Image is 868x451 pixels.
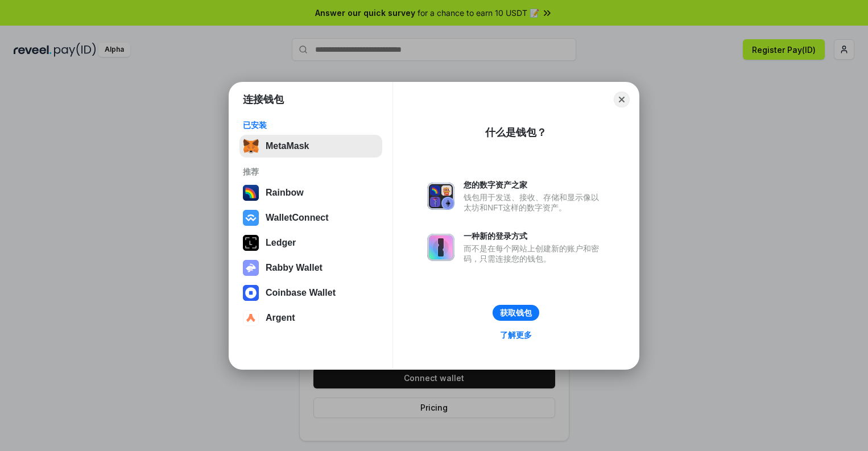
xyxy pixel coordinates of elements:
div: 您的数字资产之家 [464,180,605,190]
img: svg+xml,%3Csvg%20xmlns%3D%22http%3A%2F%2Fwww.w3.org%2F2000%2Fsvg%22%20width%3D%2228%22%20height%3... [243,235,259,251]
img: svg+xml,%3Csvg%20width%3D%2228%22%20height%3D%2228%22%20viewBox%3D%220%200%2028%2028%22%20fill%3D... [243,285,259,301]
button: WalletConnect [239,206,382,229]
div: 什么是钱包？ [485,126,547,139]
div: Argent [266,313,295,323]
img: svg+xml,%3Csvg%20xmlns%3D%22http%3A%2F%2Fwww.w3.org%2F2000%2Fsvg%22%20fill%3D%22none%22%20viewBox... [427,183,454,210]
button: Coinbase Wallet [239,282,382,304]
img: svg+xml,%3Csvg%20fill%3D%22none%22%20height%3D%2233%22%20viewBox%3D%220%200%2035%2033%22%20width%... [243,138,259,154]
div: Coinbase Wallet [266,288,336,298]
div: WalletConnect [266,213,329,223]
a: 了解更多 [493,328,539,342]
div: 而不是在每个网站上创建新的账户和密码，只需连接您的钱包。 [464,243,605,264]
img: svg+xml,%3Csvg%20xmlns%3D%22http%3A%2F%2Fwww.w3.org%2F2000%2Fsvg%22%20fill%3D%22none%22%20viewBox... [427,234,454,261]
div: 推荐 [243,167,379,177]
div: 了解更多 [500,330,532,340]
div: MetaMask [266,141,309,151]
div: 已安装 [243,120,379,130]
img: svg+xml,%3Csvg%20width%3D%2228%22%20height%3D%2228%22%20viewBox%3D%220%200%2028%2028%22%20fill%3D... [243,310,259,326]
button: Argent [239,307,382,329]
div: Rabby Wallet [266,263,323,273]
button: Rabby Wallet [239,256,382,279]
div: Rainbow [266,188,304,198]
button: Ledger [239,231,382,254]
img: svg+xml,%3Csvg%20xmlns%3D%22http%3A%2F%2Fwww.w3.org%2F2000%2Fsvg%22%20fill%3D%22none%22%20viewBox... [243,260,259,276]
img: svg+xml,%3Csvg%20width%3D%2228%22%20height%3D%2228%22%20viewBox%3D%220%200%2028%2028%22%20fill%3D... [243,210,259,226]
img: svg+xml,%3Csvg%20width%3D%22120%22%20height%3D%22120%22%20viewBox%3D%220%200%20120%20120%22%20fil... [243,185,259,201]
div: 获取钱包 [500,308,532,318]
div: Ledger [266,238,296,248]
div: 一种新的登录方式 [464,231,605,241]
button: 获取钱包 [493,305,539,321]
button: MetaMask [239,135,382,158]
div: 钱包用于发送、接收、存储和显示像以太坊和NFT这样的数字资产。 [464,192,605,213]
button: Close [614,92,630,107]
button: Rainbow [239,181,382,204]
h1: 连接钱包 [243,93,284,106]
